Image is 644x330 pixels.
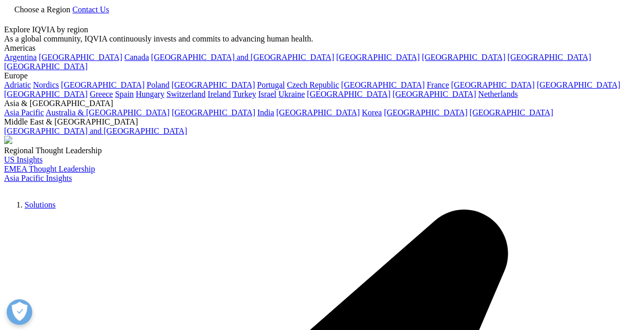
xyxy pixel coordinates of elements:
a: [GEOGRAPHIC_DATA] [172,80,255,89]
a: [GEOGRAPHIC_DATA] [39,53,122,61]
span: Choose a Region [14,5,70,14]
a: Asia Pacific [4,108,44,117]
div: Asia & [GEOGRAPHIC_DATA] [4,99,640,108]
a: [GEOGRAPHIC_DATA] [276,108,360,117]
a: [GEOGRAPHIC_DATA] [4,90,88,98]
div: Americas [4,44,640,53]
div: As a global community, IQVIA continuously invests and commits to advancing human health. [4,34,640,44]
a: [GEOGRAPHIC_DATA] [336,53,420,61]
div: Europe [4,71,640,80]
a: [GEOGRAPHIC_DATA] [508,53,591,61]
a: Contact Us [72,5,109,14]
a: Ireland [207,90,231,98]
a: [GEOGRAPHIC_DATA] [61,80,144,89]
a: Greece [90,90,113,98]
a: Argentina [4,53,37,61]
a: Asia Pacific Insights [4,174,72,182]
a: India [257,108,274,117]
a: Netherlands [478,90,517,98]
a: France [427,80,449,89]
a: [GEOGRAPHIC_DATA] [341,80,425,89]
button: Open Preferences [7,299,32,325]
a: Turkey [233,90,256,98]
a: US Insights [4,155,43,164]
a: [GEOGRAPHIC_DATA] [384,108,467,117]
a: Solutions [25,200,55,209]
a: [GEOGRAPHIC_DATA] and [GEOGRAPHIC_DATA] [151,53,334,61]
a: Spain [115,90,133,98]
a: Canada [124,53,149,61]
a: [GEOGRAPHIC_DATA] and [GEOGRAPHIC_DATA] [4,127,187,135]
a: Adriatic [4,80,31,89]
a: Korea [362,108,382,117]
a: Poland [147,80,169,89]
div: Regional Thought Leadership [4,146,640,155]
a: Ukraine [279,90,305,98]
a: Hungary [136,90,164,98]
img: 2093_analyzing-data-using-big-screen-display-and-laptop.png [4,136,12,144]
a: Portugal [257,80,285,89]
a: Australia & [GEOGRAPHIC_DATA] [46,108,170,117]
a: [GEOGRAPHIC_DATA] [537,80,620,89]
a: [GEOGRAPHIC_DATA] [172,108,255,117]
a: Czech Republic [287,80,339,89]
a: Israel [258,90,277,98]
a: Switzerland [167,90,205,98]
a: [GEOGRAPHIC_DATA] [307,90,390,98]
a: [GEOGRAPHIC_DATA] [422,53,505,61]
div: Explore IQVIA by region [4,25,640,34]
a: [GEOGRAPHIC_DATA] [4,62,88,71]
a: [GEOGRAPHIC_DATA] [451,80,535,89]
a: Nordics [33,80,59,89]
a: EMEA Thought Leadership [4,164,95,173]
a: [GEOGRAPHIC_DATA] [470,108,553,117]
a: [GEOGRAPHIC_DATA] [392,90,476,98]
div: Middle East & [GEOGRAPHIC_DATA] [4,117,640,127]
